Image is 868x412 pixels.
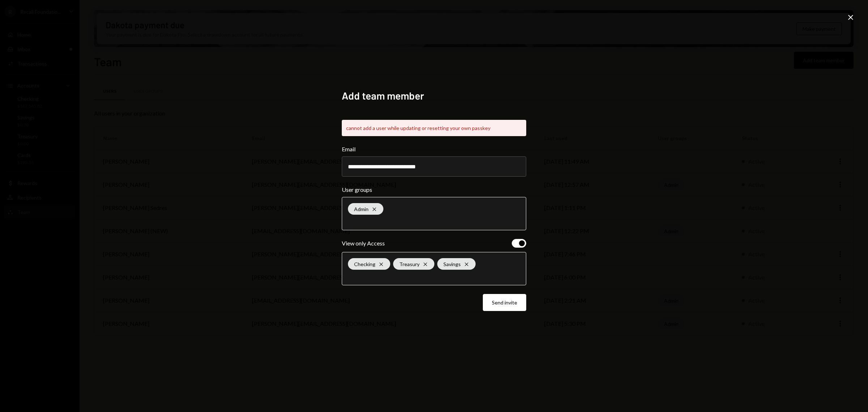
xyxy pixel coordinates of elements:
div: View only Access [342,239,385,248]
div: Admin [348,203,383,215]
div: Treasury [393,258,434,270]
label: Email [342,145,526,154]
button: Send invite [483,294,526,311]
label: User groups [342,185,526,194]
h2: Add team member [342,89,526,103]
div: Checking [348,258,390,270]
div: cannot add a user while updating or resetting your own passkey [342,120,526,136]
div: Savings [437,258,476,270]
